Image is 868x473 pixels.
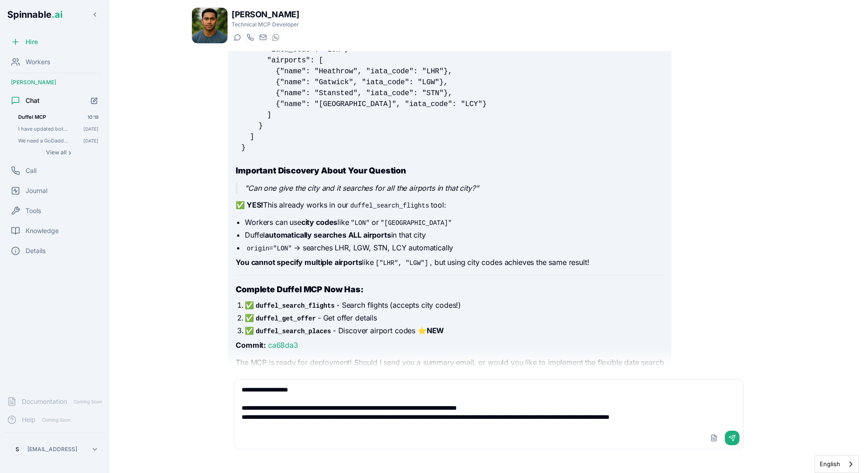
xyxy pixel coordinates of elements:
button: Start a chat with Liam Kim [232,32,243,43]
code: "LON" [349,219,372,228]
span: View all [46,149,67,156]
h1: [PERSON_NAME] [232,8,299,21]
code: "[GEOGRAPHIC_DATA]" [379,219,454,228]
strong: ✅ YES! [236,200,263,209]
button: WhatsApp [270,32,281,43]
code: ["LHR", "LGW"] [374,259,430,268]
div: Language [815,455,859,473]
span: Call [26,166,36,175]
p: Technical MCP Developer [232,21,299,28]
p: "Can one give the city and it searches for all the airports in that city?" [245,183,663,194]
li: ✅ - Discover airport codes ⭐ [245,325,663,336]
span: Help [22,415,36,424]
p: like , but using city codes achieves the same result! [236,257,663,269]
button: Send email to liam.kim@getspinnable.ai [257,32,268,43]
span: Hire [26,37,38,46]
li: → searches LHR, LGW, STN, LCY automatically [245,242,663,253]
li: ✅ - Search flights (accepts city codes!) [245,300,663,310]
span: Journal [26,186,47,195]
button: Show all conversations [15,147,102,158]
p: This already works in our tool: [236,199,663,211]
strong: Complete Duffel MCP Now Has: [236,285,364,294]
span: [DATE] [83,137,98,144]
span: Spinnable [7,9,62,20]
li: ✅ - Get offer details [245,312,663,323]
code: origin="LON" [245,244,294,253]
span: .ai [52,9,62,20]
span: Coming Soon [39,416,73,424]
span: Workers [26,57,50,66]
code: duffel_search_flights [254,301,336,310]
img: Liam Kim [192,8,227,43]
span: Duffel MCP [18,114,75,120]
p: [EMAIL_ADDRESS] [27,446,77,453]
span: S [15,446,19,453]
span: Coming Soon [71,397,105,406]
button: S[EMAIL_ADDRESS] [7,440,102,458]
strong: You cannot specify multiple airports [236,258,362,267]
li: Duffel in that city [245,229,663,240]
span: I have updated both the `Spinnable MCP Playbook` and the `Spinnable Tools Gold Standard` files. ... [18,126,71,132]
span: We need a GoDaddy MCP to check for domain availability. This is the only first requirement for no... [18,137,71,144]
aside: Language selected: English [815,455,859,473]
a: ca68da3 [268,341,298,350]
strong: Commit: [236,341,266,350]
code: duffel_search_flights [348,201,431,210]
span: Documentation [22,397,67,406]
span: [DATE] [83,126,98,132]
span: 10:19 [88,114,98,120]
p: The MCP is ready for deployment! Should I send you a summary email, or would you like to implemen... [236,357,663,380]
span: Details [26,246,46,255]
strong: Important Discovery About Your Question [236,166,406,175]
button: Start a call with Liam Kim [244,32,255,43]
code: duffel_get_offer [254,314,318,323]
span: Chat [26,96,40,105]
strong: automatically searches ALL airports [265,230,391,239]
span: › [68,149,71,156]
strong: NEW [427,326,444,335]
span: Knowledge [26,226,59,235]
img: WhatsApp [272,34,279,41]
span: Tools [26,206,41,215]
a: English [815,456,858,473]
code: duffel_search_places [254,327,333,336]
strong: city codes [301,218,337,227]
div: [PERSON_NAME] [4,75,106,90]
button: Start new chat [87,93,102,108]
li: Workers can use like or [245,217,663,228]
